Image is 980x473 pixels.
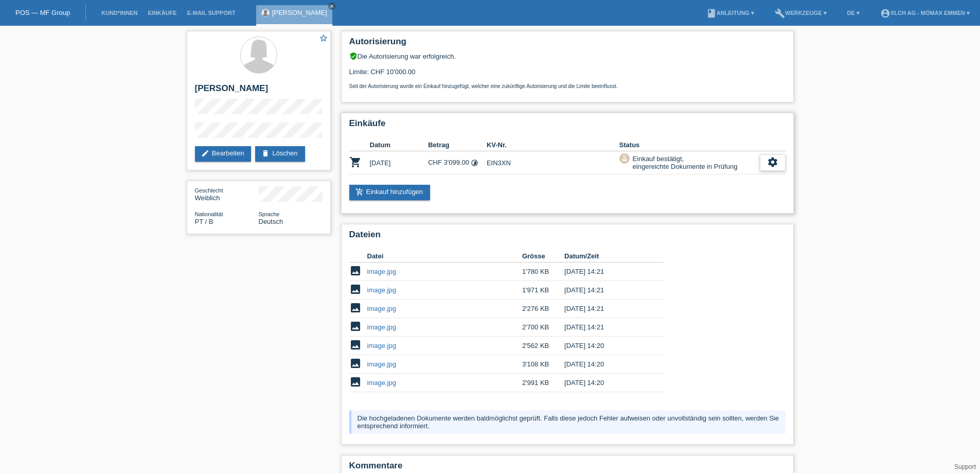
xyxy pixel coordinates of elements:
[367,305,396,312] a: image.jpg
[259,218,283,225] span: Deutsch
[767,156,778,168] i: settings
[272,9,327,16] a: [PERSON_NAME]
[428,139,487,151] th: Betrag
[564,300,649,318] td: [DATE] 14:21
[619,139,760,151] th: Status
[621,154,628,162] i: approval
[255,146,305,162] a: deleteLöschen
[319,33,328,43] i: star_border
[775,8,785,19] i: build
[367,379,396,387] a: image.jpg
[487,139,619,151] th: KV-Nr.
[349,230,786,245] h2: Dateien
[349,83,786,89] p: Seit der Autorisierung wurde ein Einkauf hinzugefügt, welcher eine zukünftige Autorisierung und d...
[367,360,396,368] a: image.jpg
[195,146,252,162] a: editBearbeiten
[349,37,786,52] h2: Autorisierung
[564,355,649,374] td: [DATE] 14:20
[349,339,362,351] i: image
[195,186,259,202] div: Weiblich
[349,118,786,134] h2: Einkäufe
[349,302,362,314] i: image
[328,3,335,10] a: close
[329,4,334,9] i: close
[370,139,429,151] th: Datum
[522,355,564,374] td: 3'108 KB
[522,300,564,318] td: 2'276 KB
[875,10,975,16] a: account_circleXLCH AG - Mömax Emmen ▾
[367,323,396,331] a: image.jpg
[522,281,564,300] td: 1'971 KB
[349,60,786,89] div: Limite: CHF 10'000.00
[564,281,649,300] td: [DATE] 14:21
[564,337,649,355] td: [DATE] 14:20
[349,410,786,434] div: Die hochgeladenen Dokumente werden baldmöglichst geprüft. Falls diese jedoch Fehler aufweisen ode...
[367,250,522,262] th: Datei
[564,318,649,337] td: [DATE] 14:21
[195,83,323,99] h2: [PERSON_NAME]
[564,250,649,262] th: Datum/Zeit
[349,320,362,332] i: image
[142,10,182,16] a: Einkäufe
[349,265,362,277] i: image
[487,151,619,174] td: EIN3XN
[564,262,649,281] td: [DATE] 14:21
[842,10,865,16] a: DE ▾
[706,8,717,19] i: book
[522,262,564,281] td: 1'780 KB
[195,187,223,194] span: Geschlecht
[182,10,241,16] a: E-Mail Support
[522,318,564,337] td: 2'700 KB
[96,10,142,16] a: Kund*innen
[630,153,738,172] div: Einkauf bestätigt, eingereichte Dokumente in Prüfung
[195,218,213,225] span: Portugal / B / 24.05.2018
[349,52,786,60] div: Die Autorisierung war erfolgreich.
[319,33,328,44] a: star_border
[471,159,478,167] i: Fixe Raten - Zinsübernahme durch Kunde (12 Raten)
[522,337,564,355] td: 2'562 KB
[259,211,280,217] span: Sprache
[564,374,649,392] td: [DATE] 14:20
[201,149,209,157] i: edit
[349,357,362,370] i: image
[522,250,564,262] th: Grösse
[349,185,431,200] a: add_shopping_cartEinkauf hinzufügen
[522,374,564,392] td: 2'991 KB
[367,342,396,349] a: image.jpg
[428,151,487,174] td: CHF 3'099.00
[195,211,223,217] span: Nationalität
[770,10,832,16] a: buildWerkzeuge ▾
[370,151,429,174] td: [DATE]
[880,8,890,19] i: account_circle
[367,268,396,275] a: image.jpg
[701,10,759,16] a: bookAnleitung ▾
[954,463,976,470] a: Support
[15,9,70,16] a: POS — MF Group
[355,188,364,196] i: add_shopping_cart
[261,149,270,157] i: delete
[349,52,358,60] i: verified_user
[349,376,362,388] i: image
[367,286,396,294] a: image.jpg
[349,283,362,295] i: image
[349,156,362,168] i: POSP00027172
